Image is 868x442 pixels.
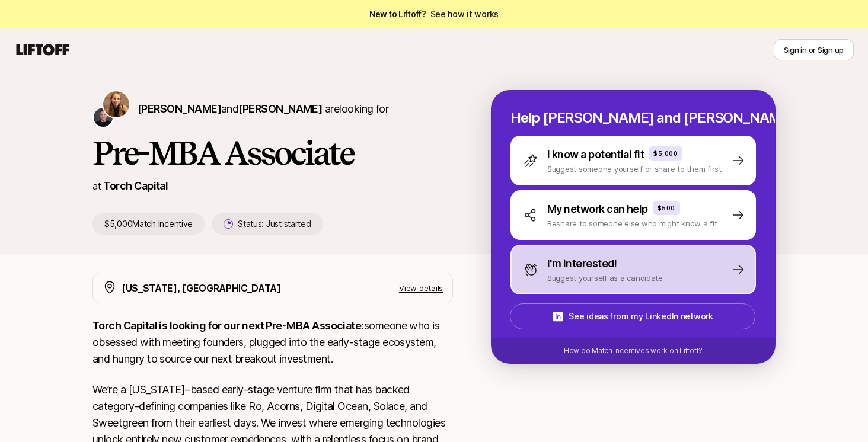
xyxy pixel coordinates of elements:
[138,101,388,117] p: are looking for
[92,135,453,171] h1: Pre-MBA Associate
[92,213,205,235] p: $5,000 Match Incentive
[547,201,648,217] p: My network can help
[238,103,322,115] span: [PERSON_NAME]
[658,203,675,213] p: $500
[547,255,617,272] p: I'm interested!
[430,9,499,19] a: See how it works
[547,272,663,284] p: Suggest yourself as a candidate
[569,309,713,324] p: See ideas from my LinkedIn network
[547,146,644,163] p: I know a potential fit
[92,178,101,194] p: at
[92,318,453,367] p: someone who is obsessed with meeting founders, plugged into the early-stage ecosystem, and hungry...
[774,39,854,60] button: Sign in or Sign up
[266,219,311,229] span: Just started
[94,108,113,127] img: Christopher Harper
[653,149,678,158] p: $5,000
[221,103,322,115] span: and
[510,303,755,329] button: See ideas from my LinkedIn network
[238,217,311,231] p: Status:
[547,163,722,175] p: Suggest someone yourself or share to them first
[138,103,221,115] span: [PERSON_NAME]
[399,282,443,294] p: View details
[564,345,703,356] p: How do Match Incentives work on Liftoff?
[103,91,129,117] img: Katie Reiner
[369,7,499,21] span: New to Liftoff?
[547,217,717,229] p: Reshare to someone else who might know a fit
[122,280,281,296] p: [US_STATE], [GEOGRAPHIC_DATA]
[510,110,756,126] p: Help [PERSON_NAME] and [PERSON_NAME] hire
[103,180,168,192] a: Torch Capital
[92,319,364,332] strong: Torch Capital is looking for our next Pre-MBA Associate:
